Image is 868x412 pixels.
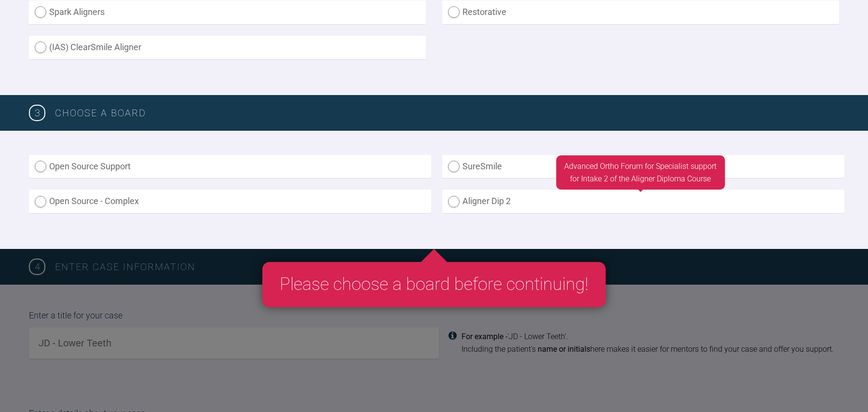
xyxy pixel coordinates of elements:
[29,36,426,59] label: (IAS) ClearSmile Aligner
[29,105,45,121] span: 3
[29,155,431,179] label: Open Source Support
[556,155,725,190] div: Advanced Ortho Forum for Specialist support for Intake 2 of the Aligner Diploma Course
[442,155,844,179] label: SureSmile
[262,262,606,307] div: Please choose a board before continuing!
[55,105,839,121] h3: Choose a board
[29,190,431,213] label: Open Source - Complex
[442,0,839,24] label: Restorative
[442,190,844,213] label: Aligner Dip 2
[29,0,426,24] label: Spark Aligners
